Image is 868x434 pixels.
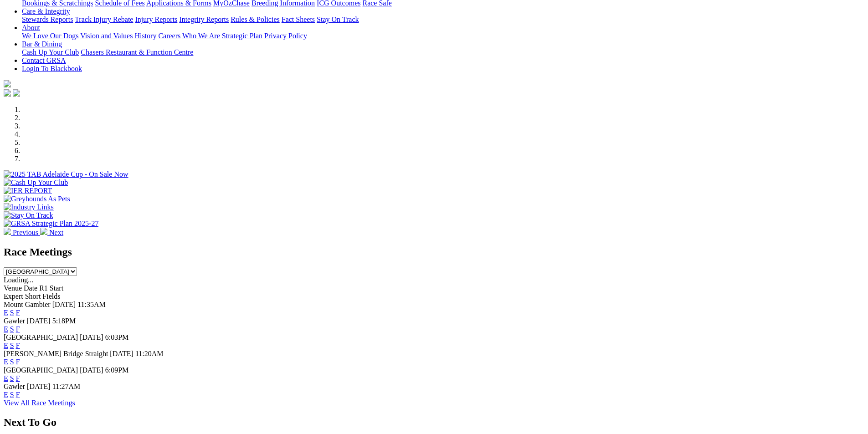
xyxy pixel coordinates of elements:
img: facebook.svg [4,89,11,97]
a: Injury Reports [135,15,177,23]
a: Stewards Reports [22,15,73,23]
img: Industry Links [4,203,54,211]
span: 11:35AM [77,301,106,308]
span: R1 Start [39,284,63,292]
a: E [4,342,8,349]
a: Contact GRSA [22,56,66,64]
span: [DATE] [80,366,103,374]
h2: Next To Go [4,416,864,429]
span: [PERSON_NAME] Bridge Straight [4,350,108,357]
img: chevron-left-pager-white.svg [4,228,11,235]
span: Fields [42,292,60,300]
span: Venue [4,284,22,292]
img: logo-grsa-white.png [4,80,11,87]
a: Rules & Policies [231,15,280,23]
img: IER REPORT [4,187,52,195]
a: Fact Sheets [282,15,315,23]
a: F [16,374,20,382]
a: Care & Integrity [22,7,70,15]
h2: Race Meetings [4,246,864,258]
span: [DATE] [52,301,76,308]
img: chevron-right-pager-white.svg [40,228,47,235]
div: About [22,32,864,40]
img: 2025 TAB Adelaide Cup - On Sale Now [4,170,128,179]
a: S [10,374,14,382]
a: E [4,391,8,398]
span: [DATE] [27,383,51,390]
span: 6:03PM [105,333,129,341]
img: Greyhounds As Pets [4,195,70,203]
a: Privacy Policy [264,32,307,40]
a: S [10,342,14,349]
img: Stay On Track [4,211,53,220]
span: Gawler [4,317,25,325]
span: Next [49,229,63,236]
a: Login To Blackbook [22,65,82,72]
a: Integrity Reports [179,15,229,23]
a: About [22,24,40,31]
a: S [10,358,14,366]
a: View All Race Meetings [4,399,75,407]
span: Short [25,292,41,300]
a: S [10,309,14,317]
a: Strategic Plan [222,32,262,40]
a: F [16,309,20,317]
a: Previous [4,229,40,236]
a: S [10,325,14,333]
span: Gawler [4,383,25,390]
span: Loading... [4,276,33,284]
span: [GEOGRAPHIC_DATA] [4,333,78,341]
span: 6:09PM [105,366,129,374]
span: Mount Gambier [4,301,51,308]
a: Bar & Dining [22,40,62,48]
a: E [4,374,8,382]
a: Cash Up Your Club [22,48,79,56]
a: Careers [158,32,180,40]
span: Expert [4,292,23,300]
a: Next [40,229,63,236]
a: F [16,325,20,333]
span: Previous [13,229,38,236]
a: Stay On Track [317,15,359,23]
img: Cash Up Your Club [4,179,68,187]
a: S [10,391,14,398]
div: Bar & Dining [22,48,864,56]
span: [DATE] [80,333,103,341]
a: History [134,32,156,40]
a: Vision and Values [80,32,133,40]
a: We Love Our Dogs [22,32,78,40]
a: E [4,358,8,366]
span: [DATE] [27,317,51,325]
a: E [4,325,8,333]
a: F [16,358,20,366]
span: 11:20AM [135,350,164,357]
a: Track Injury Rebate [75,15,133,23]
span: 11:27AM [52,383,81,390]
a: Who We Are [182,32,220,40]
a: Chasers Restaurant & Function Centre [81,48,193,56]
img: GRSA Strategic Plan 2025-27 [4,220,98,228]
a: F [16,391,20,398]
span: 5:18PM [52,317,76,325]
span: [GEOGRAPHIC_DATA] [4,366,78,374]
span: Date [24,284,37,292]
img: twitter.svg [13,89,20,97]
span: [DATE] [110,350,134,357]
a: E [4,309,8,317]
a: F [16,342,20,349]
div: Care & Integrity [22,15,864,24]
